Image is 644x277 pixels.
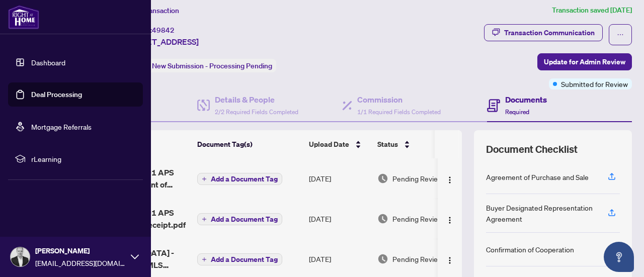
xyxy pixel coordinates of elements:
[544,54,625,70] span: Update for Admin Review
[486,171,589,182] div: Agreement of Purchase and Sale
[446,256,454,264] img: Logo
[505,108,529,116] span: Required
[357,108,441,116] span: 1/1 Required Fields Completed
[211,175,278,182] span: Add a Document Tag
[305,199,373,239] td: [DATE]
[377,173,388,184] img: Document Status
[215,94,298,106] h4: Details & People
[197,213,282,225] button: Add a Document Tag
[305,130,373,158] th: Upload Date
[442,251,458,267] button: Logo
[211,216,278,223] span: Add a Document Tag
[305,158,373,199] td: [DATE]
[373,130,459,158] th: Status
[392,213,443,224] span: Pending Review
[486,202,596,224] div: Buyer Designated Representation Agreement
[197,172,282,186] button: Add a Document Tag
[484,24,603,41] button: Transaction Communication
[152,26,175,35] span: 49842
[392,173,443,184] span: Pending Review
[202,257,207,262] span: plus
[202,176,207,181] span: plus
[377,213,388,224] img: Document Status
[125,6,179,15] span: View Transaction
[552,5,632,16] article: Transaction saved [DATE]
[442,211,458,227] button: Logo
[31,58,65,67] a: Dashboard
[604,242,634,272] button: Open asap
[442,170,458,187] button: Logo
[211,256,278,263] span: Add a Document Tag
[377,253,388,264] img: Document Status
[446,216,454,224] img: Logo
[377,139,398,150] span: Status
[197,173,282,185] button: Add a Document Tag
[392,253,443,264] span: Pending Review
[446,176,454,184] img: Logo
[202,217,207,222] span: plus
[152,61,272,70] span: New Submission - Processing Pending
[193,130,305,158] th: Document Tag(s)
[486,244,574,255] div: Confirmation of Cooperation
[35,257,126,268] span: [EMAIL_ADDRESS][DOMAIN_NAME]
[309,139,349,150] span: Upload Date
[197,253,282,265] button: Add a Document Tag
[505,94,547,106] h4: Documents
[486,142,578,156] span: Document Checklist
[8,5,39,29] img: logo
[215,108,298,116] span: 2/2 Required Fields Completed
[31,153,136,164] span: rLearning
[35,245,126,256] span: [PERSON_NAME]
[617,31,624,38] span: ellipsis
[31,90,82,99] a: Deal Processing
[504,25,595,41] div: Transaction Communication
[537,53,632,70] button: Update for Admin Review
[561,78,628,89] span: Submitted for Review
[125,59,276,72] div: Status:
[11,247,30,266] img: Profile Icon
[357,94,441,106] h4: Commission
[31,122,92,131] a: Mortgage Referrals
[125,36,199,48] span: [STREET_ADDRESS]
